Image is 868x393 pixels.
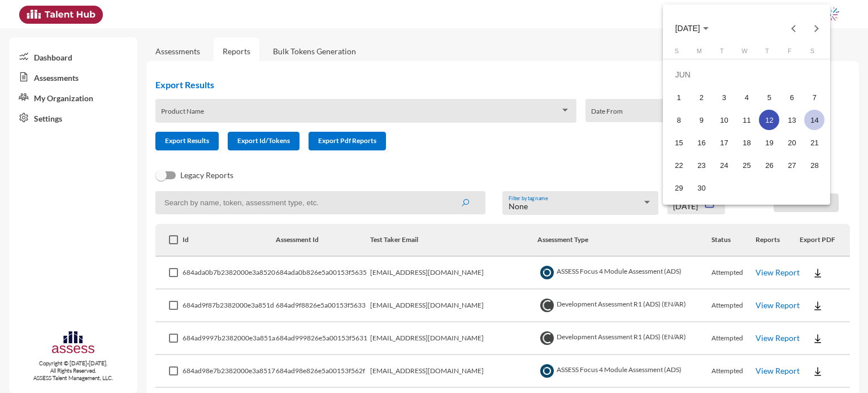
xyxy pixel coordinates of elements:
[675,24,700,33] span: [DATE]
[667,131,690,154] td: June 15, 2025
[669,155,689,175] div: 22
[780,47,803,59] th: Friday
[736,155,757,175] div: 25
[782,87,802,107] div: 6
[803,154,826,176] td: June 28, 2025
[666,17,718,40] button: Choose month and year
[713,154,735,176] td: June 24, 2025
[735,109,758,131] td: June 11, 2025
[690,109,713,131] td: June 9, 2025
[758,47,780,59] th: Thursday
[804,110,824,130] div: 14
[690,47,713,59] th: Monday
[782,132,802,153] div: 20
[713,131,735,154] td: June 17, 2025
[714,110,734,130] div: 10
[713,109,735,131] td: June 10, 2025
[803,86,826,109] td: June 7, 2025
[690,154,713,176] td: June 23, 2025
[691,132,711,153] div: 16
[758,86,780,109] td: June 5, 2025
[669,110,689,130] div: 8
[667,154,690,176] td: June 22, 2025
[669,132,689,153] div: 15
[780,109,803,131] td: June 13, 2025
[759,110,779,130] div: 12
[690,131,713,154] td: June 16, 2025
[758,154,780,176] td: June 26, 2025
[803,109,826,131] td: June 14, 2025
[669,178,689,198] div: 29
[805,17,827,40] button: Next month
[780,86,803,109] td: June 6, 2025
[669,87,689,107] div: 1
[690,176,713,199] td: June 30, 2025
[803,47,826,59] th: Saturday
[667,47,690,59] th: Sunday
[667,63,826,86] td: JUN
[759,132,779,153] div: 19
[782,155,802,175] div: 27
[714,155,734,175] div: 24
[736,87,757,107] div: 4
[667,176,690,199] td: June 29, 2025
[690,86,713,109] td: June 2, 2025
[713,47,735,59] th: Tuesday
[736,132,757,153] div: 18
[714,132,734,153] div: 17
[667,109,690,131] td: June 8, 2025
[735,47,758,59] th: Wednesday
[691,155,711,175] div: 23
[804,132,824,153] div: 21
[758,131,780,154] td: June 19, 2025
[782,110,802,130] div: 13
[780,131,803,154] td: June 20, 2025
[713,86,735,109] td: June 3, 2025
[691,110,711,130] div: 9
[758,109,780,131] td: June 12, 2025
[667,86,690,109] td: June 1, 2025
[714,87,734,107] div: 3
[735,86,758,109] td: June 4, 2025
[691,87,711,107] div: 2
[759,155,779,175] div: 26
[780,154,803,176] td: June 27, 2025
[759,87,779,107] div: 5
[736,110,757,130] div: 11
[735,131,758,154] td: June 18, 2025
[735,154,758,176] td: June 25, 2025
[691,178,711,198] div: 30
[782,17,805,40] button: Previous month
[804,87,824,107] div: 7
[803,131,826,154] td: June 21, 2025
[804,155,824,175] div: 28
